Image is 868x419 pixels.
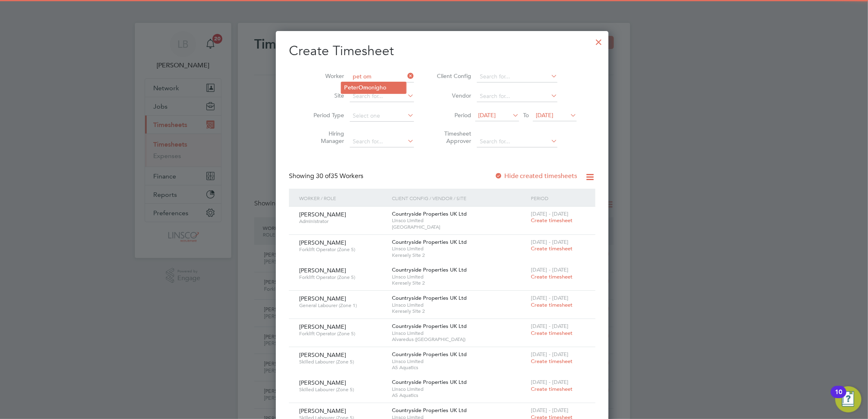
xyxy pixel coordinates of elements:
span: Keresely Site 2 [392,280,527,286]
span: [PERSON_NAME] [299,239,346,246]
span: [DATE] - [DATE] [531,238,569,245]
span: 35 Workers [316,172,363,180]
div: Period [529,189,587,207]
span: Create timesheet [531,330,573,337]
span: [PERSON_NAME] [299,211,346,218]
span: [DATE] - [DATE] [531,323,569,330]
span: [PERSON_NAME] [299,407,346,415]
span: [DATE] - [DATE] [531,407,569,414]
span: Create timesheet [531,245,573,252]
div: Worker / Role [297,189,390,207]
span: [PERSON_NAME] [299,323,346,330]
span: Administrator [299,218,386,225]
input: Search for... [350,136,414,147]
span: Create timesheet [531,273,573,280]
span: [DATE] [536,111,553,119]
span: Linsco Limited [392,217,527,224]
div: 10 [835,392,842,403]
h2: Create Timesheet [289,42,595,60]
span: [DATE] - [DATE] [531,210,569,217]
span: Create timesheet [531,301,573,308]
span: [DATE] [478,111,496,119]
div: Client Config / Vendor / Site [390,189,529,207]
input: Search for... [477,71,557,82]
span: Alvaredus ([GEOGRAPHIC_DATA]) [392,336,527,343]
label: Period [434,111,471,119]
span: Forklift Operator (Zone 5) [299,246,386,253]
span: [DATE] - [DATE] [531,266,569,273]
span: Skilled Labourer (Zone 5) [299,386,386,393]
span: A5 Aquatics [392,364,527,371]
span: [DATE] - [DATE] [531,351,569,358]
input: Search for... [477,136,557,147]
div: Showing [289,172,365,181]
span: Linsco Limited [392,245,527,252]
span: Countryside Properties UK Ltd [392,238,467,245]
label: Period Type [307,111,344,119]
span: Countryside Properties UK Ltd [392,266,467,273]
input: Search for... [350,71,414,82]
span: 30 of [316,172,331,180]
span: [PERSON_NAME] [299,295,346,302]
input: Select one [350,110,414,122]
label: Client Config [434,72,471,80]
input: Search for... [350,91,414,102]
span: Countryside Properties UK Ltd [392,210,467,217]
label: Timesheet Approver [434,130,471,145]
span: Linsco Limited [392,386,527,392]
label: Hiring Manager [307,130,344,145]
span: [DATE] - [DATE] [531,294,569,301]
label: Site [307,92,344,99]
span: Countryside Properties UK Ltd [392,294,467,301]
span: Linsco Limited [392,274,527,280]
span: Skilled Labourer (Zone 5) [299,359,386,365]
label: Vendor [434,92,471,99]
span: Linsco Limited [392,330,527,337]
span: Create timesheet [531,217,573,224]
span: Create timesheet [531,386,573,392]
span: Forklift Operator (Zone 5) [299,274,386,281]
span: Keresely Site 2 [392,308,527,314]
li: er onigho [341,82,406,93]
span: Countryside Properties UK Ltd [392,407,467,414]
span: [PERSON_NAME] [299,379,346,386]
span: Forklift Operator (Zone 5) [299,330,386,337]
span: Linsco Limited [392,302,527,308]
button: Open Resource Center, 10 new notifications [835,386,861,412]
span: Create timesheet [531,358,573,365]
b: Pet [345,84,353,91]
label: Worker [307,72,344,80]
span: [PERSON_NAME] [299,267,346,274]
span: A5 Aquatics [392,392,527,399]
span: [GEOGRAPHIC_DATA] [392,224,527,230]
span: [DATE] - [DATE] [531,379,569,386]
label: Hide created timesheets [494,172,577,180]
input: Search for... [477,91,557,102]
span: To [521,110,531,120]
span: Keresely Site 2 [392,252,527,259]
span: Countryside Properties UK Ltd [392,379,467,386]
b: Om [359,84,369,91]
span: General Labourer (Zone 1) [299,302,386,309]
span: Countryside Properties UK Ltd [392,351,467,358]
span: [PERSON_NAME] [299,351,346,359]
span: Linsco Limited [392,358,527,365]
span: Countryside Properties UK Ltd [392,323,467,330]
